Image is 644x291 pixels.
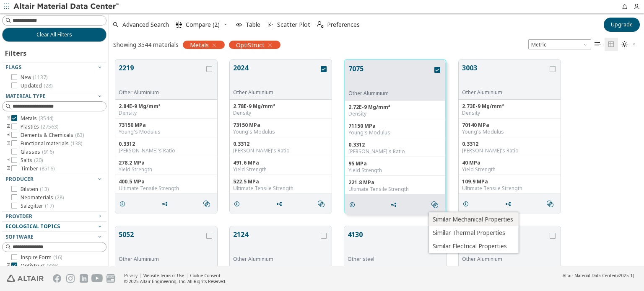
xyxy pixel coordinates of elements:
[119,185,214,192] div: Ultimate Tensile Strength
[36,31,72,38] span: Clear All Filters
[611,21,633,28] span: Upgrade
[124,273,138,278] a: Privacy
[501,196,519,212] button: Share
[5,115,11,122] i: toogle group
[462,129,557,135] div: Young's Modulus
[233,185,328,192] div: Ultimate Tensile Strength
[528,39,591,49] div: Unit System
[7,275,44,282] img: Altair Engineering
[21,124,58,130] span: Plastics
[233,256,319,263] div: Other Aluminium
[5,233,34,240] span: Software
[604,18,640,32] button: Upgrade
[327,22,360,28] span: Preferences
[45,202,54,209] span: ( 17 )
[528,39,591,49] span: Metric
[186,22,220,28] span: Compare (2)
[21,194,64,201] span: Neomaterials
[233,110,328,116] div: Density
[40,165,55,172] span: ( 8516 )
[2,28,106,42] button: Clear All Filters
[2,62,106,72] button: Flags
[21,140,82,147] span: Functional materials
[21,115,53,122] span: Metals
[233,160,328,166] div: 491.6 MPa
[348,129,442,136] div: Young's Modulus
[348,123,442,129] div: 71150 MPa
[2,221,106,232] button: Ecological Topics
[21,149,54,155] span: Glasses
[462,256,548,263] div: Other Aluminium
[44,82,52,89] span: ( 28 )
[233,103,328,110] div: 2.78E-9 Mg/mm³
[5,175,34,183] span: Producer
[233,63,319,89] button: 2024
[618,38,640,51] button: Theme
[5,165,11,172] i: toogle group
[462,141,557,147] div: 0.3312
[113,41,179,49] div: Showing 3544 materials
[348,229,434,256] button: 4130
[433,226,513,239] span: Similar Thermal Properties
[119,122,214,129] div: 73150 MPa
[124,278,226,284] div: © 2025 Altair Engineering, Inc. All Rights Reserved.
[314,196,332,212] button: Similar search
[348,64,433,90] button: 7075
[119,229,205,256] button: 5052
[348,186,442,193] div: Ultimate Tensile Strength
[233,166,328,173] div: Yield Strength
[119,110,214,116] div: Density
[462,122,557,129] div: 70140 MPa
[119,103,214,110] div: 2.84E-9 Mg/mm³
[387,196,404,213] button: Share
[462,178,557,185] div: 109.9 MPa
[233,229,319,256] button: 2124
[190,41,209,49] span: Metals
[277,22,310,28] span: Scatter Plot
[233,122,328,129] div: 73150 MPa
[348,111,442,117] div: Density
[21,263,58,269] span: OptiStruct
[13,3,120,11] img: Altair Material Data Center
[53,254,62,261] span: ( 16 )
[122,22,169,28] span: Advanced Search
[348,148,442,155] div: [PERSON_NAME]'s Ratio
[459,196,476,212] button: Details
[462,63,548,89] button: 3003
[39,115,53,122] span: ( 3544 )
[462,166,557,173] div: Yield Strength
[2,211,106,221] button: Provider
[75,131,84,139] span: ( 83 )
[348,179,442,186] div: 221.8 MPa
[40,185,49,193] span: ( 13 )
[21,74,47,81] span: New
[595,41,601,48] i: 
[433,239,513,253] span: Similar Electrical Properties
[462,110,557,116] div: Density
[543,196,561,212] button: Similar search
[119,63,205,89] button: 2219
[5,132,11,139] i: toogle group
[55,194,64,201] span: ( 28 )
[33,74,47,81] span: ( 1137 )
[233,89,319,96] div: Other Aluminium
[236,41,265,49] span: OptiStruct
[70,140,82,147] span: ( 138 )
[200,196,217,212] button: Similar search
[348,104,442,111] div: 2.72E-9 Mg/mm³
[21,186,49,193] span: Bilstein
[345,196,363,213] button: Details
[21,82,52,89] span: Updated
[119,147,214,154] div: [PERSON_NAME]'s Ratio
[348,160,442,167] div: 95 MPa
[246,22,260,28] span: Table
[119,160,214,166] div: 278.2 MPa
[605,38,618,51] button: Tile View
[21,254,62,261] span: Inspire Form
[2,174,106,184] button: Producer
[348,256,434,263] div: Other steel
[115,196,133,212] button: Details
[233,129,328,135] div: Young's Modulus
[203,201,210,207] i: 
[272,196,290,212] button: Share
